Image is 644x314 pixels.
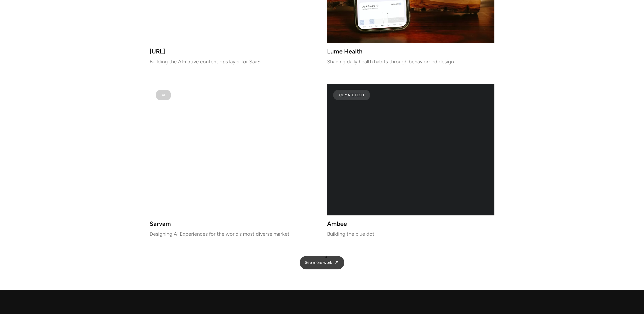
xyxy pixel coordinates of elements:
[300,256,344,269] a: See more work
[150,232,317,236] p: Designing AI Experiences for the world’s most diverse market
[327,232,494,236] p: Building the blue dot
[327,221,494,226] h3: Ambee
[150,49,317,54] h3: [URL]
[150,221,317,226] h3: Sarvam
[305,260,332,265] span: See more work
[162,94,165,96] div: AI
[150,60,317,63] p: Building the AI-native content ops layer for SaaS
[150,84,317,236] a: AISarvamDesigning AI Experiences for the world’s most diverse market
[327,49,494,54] h3: Lume Health
[339,94,364,96] div: Climate Tech
[327,84,494,236] a: Climate TechAmbeeBuilding the blue dot
[327,60,494,63] p: Shaping daily health habits through behavior-led design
